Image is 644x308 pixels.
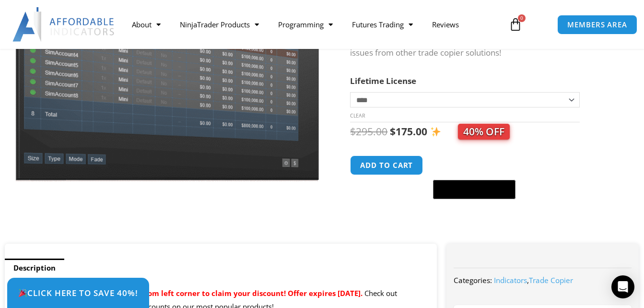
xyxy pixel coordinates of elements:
[350,112,365,119] a: Clear options
[557,15,637,35] a: MEMBERS AREA
[431,127,441,137] img: ✨
[611,275,634,298] div: Open Intercom Messenger
[422,13,468,36] a: Reviews
[454,275,492,285] span: Categories:
[431,154,517,177] iframe: Secure express checkout frame
[350,205,620,213] iframe: PayPal Message 1
[18,289,138,297] span: Click Here to save 40%!
[518,14,526,22] span: 0
[350,155,423,175] button: Add to cart
[269,13,342,36] a: Programming
[494,11,537,38] a: 0
[458,124,510,140] span: 40% OFF
[567,21,627,28] span: MEMBERS AREA
[390,125,427,138] bdi: 175.00
[19,289,27,297] img: 🎉
[342,13,422,36] a: Futures Trading
[12,7,116,42] img: LogoAI | Affordable Indicators – NinjaTrader
[350,125,356,138] span: $
[5,259,64,277] a: Description
[122,13,503,36] nav: Menu
[7,278,149,308] a: 🎉Click Here to save 40%!
[494,275,573,285] span: ,
[433,180,515,199] button: Buy with GPay
[122,13,170,36] a: About
[494,275,527,285] a: Indicators
[170,13,269,36] a: NinjaTrader Products
[529,275,573,285] a: Trade Copier
[390,125,396,138] span: $
[350,75,416,86] label: Lifetime License
[350,125,387,138] bdi: 295.00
